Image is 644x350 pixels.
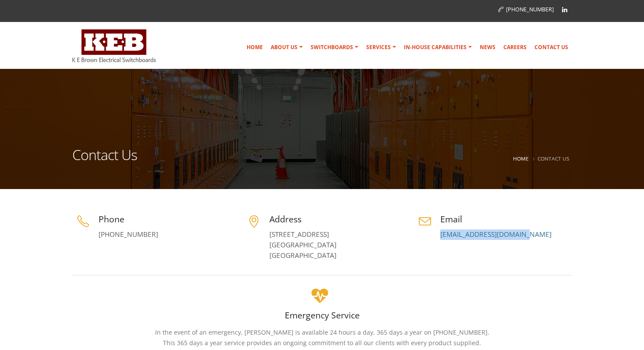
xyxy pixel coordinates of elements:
h4: Phone [99,213,230,225]
a: Services [363,39,400,56]
a: Careers [500,39,530,56]
img: K E Brown Electrical Switchboards [72,29,156,62]
h4: Address [269,213,401,225]
a: In-house Capabilities [400,39,475,56]
a: [EMAIL_ADDRESS][DOMAIN_NAME] [440,230,552,239]
h1: Contact Us [72,148,137,173]
a: About Us [267,39,306,56]
h4: Emergency Service [72,309,572,321]
a: [PHONE_NUMBER] [498,6,554,13]
a: Home [513,155,529,162]
h4: Email [440,213,572,225]
p: In the event of an emergency, [PERSON_NAME] is available 24 hours a day, 365 days a year on [PHON... [72,327,572,348]
a: Linkedin [558,3,571,16]
a: News [476,39,499,56]
a: Contact Us [531,39,572,56]
a: Switchboards [307,39,362,56]
a: [PHONE_NUMBER] [99,230,158,239]
a: Home [243,39,266,56]
li: Contact Us [531,153,570,164]
a: [STREET_ADDRESS][GEOGRAPHIC_DATA][GEOGRAPHIC_DATA] [269,230,336,260]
